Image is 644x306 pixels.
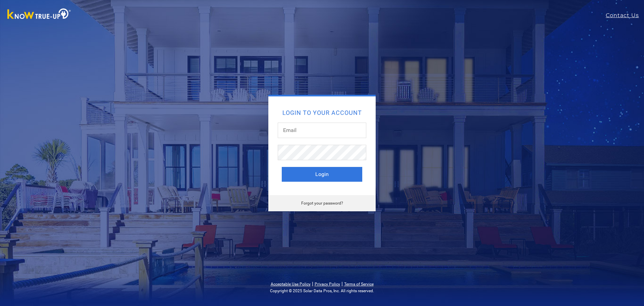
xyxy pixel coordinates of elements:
[315,282,340,287] a: Privacy Policy
[344,282,374,287] a: Terms of Service
[312,280,313,287] span: |
[278,123,366,138] input: Email
[282,110,362,116] h2: Login to your account
[341,280,343,287] span: |
[606,11,644,19] a: Contact Us
[282,167,362,182] button: Login
[301,201,343,206] a: Forgot your password?
[4,7,74,22] img: Know True-Up
[271,282,311,287] a: Acceptable Use Policy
